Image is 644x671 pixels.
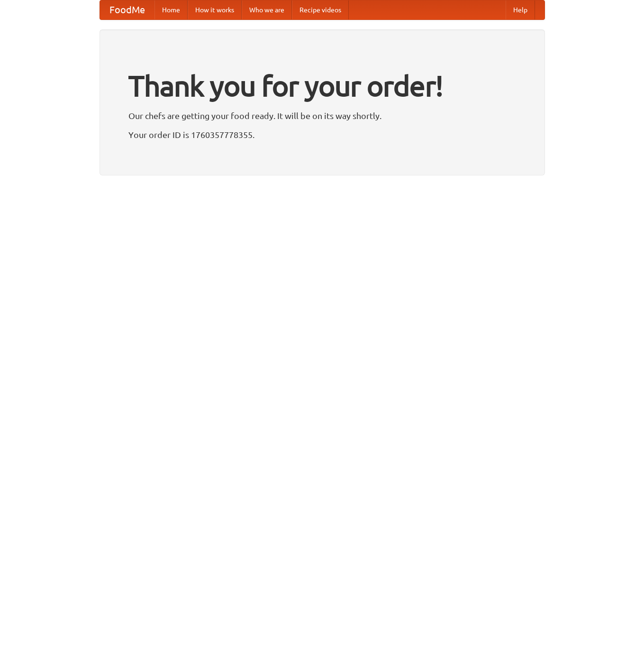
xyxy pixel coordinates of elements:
a: How it works [188,0,242,19]
a: Home [154,0,188,19]
h1: Thank you for your order! [128,63,516,109]
a: Help [506,0,535,19]
a: FoodMe [100,0,154,19]
a: Who we are [242,0,292,19]
p: Our chefs are getting your food ready. It will be on its way shortly. [128,109,516,123]
p: Your order ID is 1760357778355. [128,128,516,142]
a: Recipe videos [292,0,349,19]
